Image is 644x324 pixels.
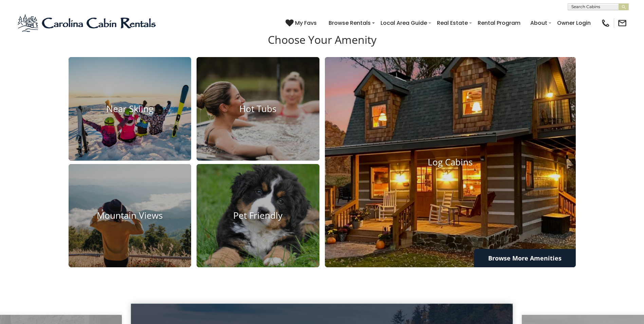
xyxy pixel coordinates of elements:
h4: Log Cabins [325,157,576,167]
a: Owner Login [554,17,594,29]
h4: Mountain Views [69,211,191,221]
h4: Pet Friendly [197,211,319,221]
a: My Favs [286,19,318,28]
h3: Choose Your Amenity [68,33,577,57]
a: Rental Program [474,17,524,29]
a: Pet Friendly [197,164,319,268]
h4: Hot Tubs [197,104,319,114]
a: Hot Tubs [197,57,319,161]
span: My Favs [295,19,317,27]
a: Mountain Views [69,164,191,268]
a: Browse More Amenities [474,249,576,267]
img: phone-regular-black.png [601,18,610,28]
img: mail-regular-black.png [618,18,627,28]
a: Browse Rentals [325,17,374,29]
h4: Near Skiing [69,104,191,114]
a: Near Skiing [69,57,191,161]
img: Blue-2.png [17,13,158,33]
a: Local Area Guide [377,17,430,29]
a: Log Cabins [325,57,576,267]
a: About [527,17,551,29]
a: Real Estate [434,17,471,29]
